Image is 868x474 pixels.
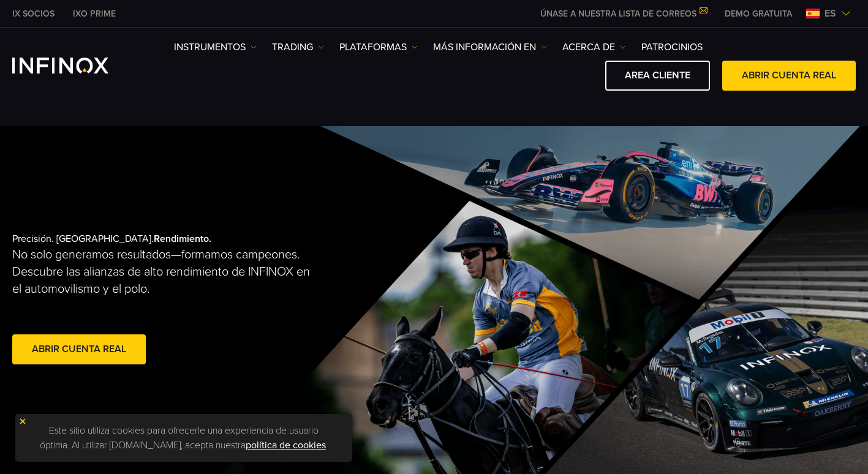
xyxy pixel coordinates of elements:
[12,58,137,73] a: INFINOX Logo
[3,7,64,20] a: INFINOX
[722,61,856,91] a: ABRIR CUENTA REAL
[12,334,146,364] a: Abrir cuenta real
[246,439,326,451] a: política de cookies
[272,40,324,55] a: TRADING
[531,9,715,19] a: ÚNASE A NUESTRA LISTA DE CORREOS
[605,61,710,91] a: AREA CLIENTE
[154,233,211,245] strong: Rendimiento.
[64,7,125,20] a: INFINOX
[12,213,392,387] div: Precisión. [GEOGRAPHIC_DATA].
[715,7,801,20] a: INFINOX MENU
[433,40,547,55] a: Más información en
[820,6,841,21] span: es
[12,246,316,298] p: No solo generamos resultados—formamos campeones. Descubre las alianzas de alto rendimiento de INF...
[18,417,27,426] img: yellow close icon
[174,40,257,55] a: Instrumentos
[21,420,346,456] p: Este sitio utiliza cookies para ofrecerle una experiencia de usuario óptima. Al utilizar [DOMAIN_...
[641,40,703,55] a: Patrocinios
[339,40,418,55] a: PLATAFORMAS
[562,40,626,55] a: ACERCA DE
